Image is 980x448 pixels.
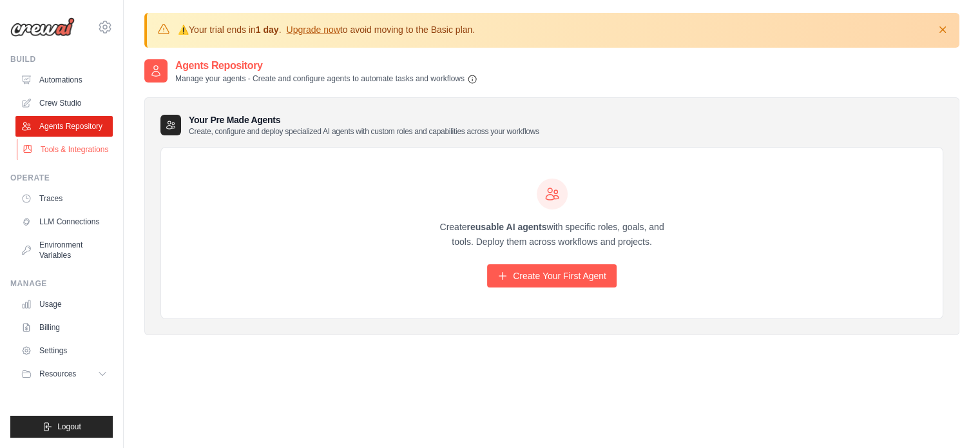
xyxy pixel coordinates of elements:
a: Crew Studio [15,93,113,113]
span: Resources [39,369,76,379]
strong: ⚠️ [178,24,189,35]
button: Logout [10,416,113,438]
p: Create, configure and deploy specialized AI agents with custom roles and capabilities across your... [189,126,539,137]
a: LLM Connections [15,211,113,232]
a: Tools & Integrations [17,139,114,160]
div: Operate [10,173,113,183]
p: Create with specific roles, goals, and tools. Deploy them across workflows and projects. [428,220,676,249]
a: Environment Variables [15,235,113,266]
span: Logout [57,422,81,432]
strong: 1 day [256,24,279,35]
img: Logo [10,17,75,37]
strong: reusable AI agents [466,222,546,232]
a: Settings [15,340,113,361]
a: Usage [15,294,113,315]
h3: Your Pre Made Agents [189,113,539,137]
a: Automations [15,70,113,90]
a: Billing [15,317,113,338]
p: Manage your agents - Create and configure agents to automate tasks and workflows [175,73,477,84]
div: Build [10,54,113,64]
button: Resources [15,364,113,384]
h2: Agents Repository [175,58,477,73]
a: Agents Repository [15,116,113,137]
p: Your trial ends in . to avoid moving to the Basic plan. [178,23,475,36]
a: Create Your First Agent [487,264,617,287]
a: Traces [15,188,113,209]
a: Upgrade now [286,24,340,35]
div: Manage [10,278,113,289]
